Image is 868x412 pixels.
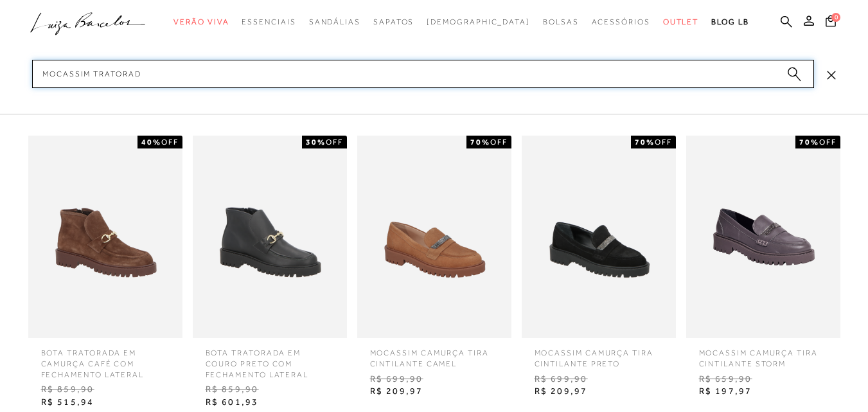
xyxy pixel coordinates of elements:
[309,17,360,26] span: Sandálias
[525,338,673,370] span: MOCASSIM CAMURÇA TIRA CINTILANTE PRETO
[525,382,673,401] span: R$ 209,97
[822,14,840,31] button: 0
[196,393,344,412] span: R$ 601,93
[242,10,296,34] a: categoryNavScreenReaderText
[683,136,844,401] a: MOCASSIM CAMURÇA TIRA CINTILANTE STORM 70%OFF MOCASSIM CAMURÇA TIRA CINTILANTE STORM R$ 659,90 R$...
[161,138,179,147] span: OFF
[427,17,530,26] span: [DEMOGRAPHIC_DATA]
[470,138,490,147] strong: 70%
[373,10,414,34] a: categoryNavScreenReaderText
[543,17,579,26] span: Bolsas
[31,380,179,399] span: R$ 859,90
[711,17,748,26] span: BLOG LB
[28,136,182,338] img: BOTA TRATORADA EM CAMURÇA CAFÉ COM FECHAMENTO LATERAL
[354,136,515,401] a: MOCASSIM CAMURÇA TIRA CINTILANTE CAMEL 70%OFF MOCASSIM CAMURÇA TIRA CINTILANTE CAMEL R$ 699,90 R$...
[819,138,837,147] span: OFF
[357,136,511,338] img: MOCASSIM CAMURÇA TIRA CINTILANTE CAMEL
[689,382,837,401] span: R$ 197,97
[663,17,699,26] span: Outlet
[31,338,179,380] span: BOTA TRATORADA EM CAMURÇA CAFÉ COM FECHAMENTO LATERAL
[831,13,840,22] span: 0
[689,338,837,370] span: MOCASSIM CAMURÇA TIRA CINTILANTE STORM
[635,138,655,147] strong: 70%
[326,138,343,147] span: OFF
[306,138,326,147] strong: 30%
[427,10,530,34] a: noSubCategoriesText
[663,10,699,34] a: categoryNavScreenReaderText
[173,10,229,34] a: categoryNavScreenReaderText
[25,136,186,412] a: BOTA TRATORADA EM CAMURÇA CAFÉ COM FECHAMENTO LATERAL 40%OFF BOTA TRATORADA EM CAMURÇA CAFÉ COM F...
[309,10,360,34] a: categoryNavScreenReaderText
[543,10,579,34] a: categoryNavScreenReaderText
[196,338,344,380] span: BOTA TRATORADA EM COURO PRETO COM FECHAMENTO LATERAL
[490,138,508,147] span: OFF
[190,136,350,412] a: BOTA TRATORADA EM COURO PRETO COM FECHAMENTO LATERAL 30%OFF BOTA TRATORADA EM COURO PRETO COM FEC...
[799,138,819,147] strong: 70%
[689,370,837,389] span: R$ 659,90
[173,17,229,26] span: Verão Viva
[242,17,296,26] span: Essenciais
[711,10,748,34] a: BLOG LB
[373,17,414,26] span: Sapatos
[32,60,814,88] input: Buscar.
[196,380,344,399] span: R$ 859,90
[360,370,508,389] span: R$ 699,90
[592,10,650,34] a: categoryNavScreenReaderText
[31,393,179,412] span: R$ 515,94
[655,138,672,147] span: OFF
[360,338,508,370] span: MOCASSIM CAMURÇA TIRA CINTILANTE CAMEL
[141,138,161,147] strong: 40%
[592,17,650,26] span: Acessórios
[522,136,676,338] img: MOCASSIM CAMURÇA TIRA CINTILANTE PRETO
[193,136,347,338] img: BOTA TRATORADA EM COURO PRETO COM FECHAMENTO LATERAL
[525,370,673,389] span: R$ 699,90
[360,382,508,401] span: R$ 209,97
[686,136,840,338] img: MOCASSIM CAMURÇA TIRA CINTILANTE STORM
[518,136,679,401] a: MOCASSIM CAMURÇA TIRA CINTILANTE PRETO 70%OFF MOCASSIM CAMURÇA TIRA CINTILANTE PRETO R$ 699,90 R$...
